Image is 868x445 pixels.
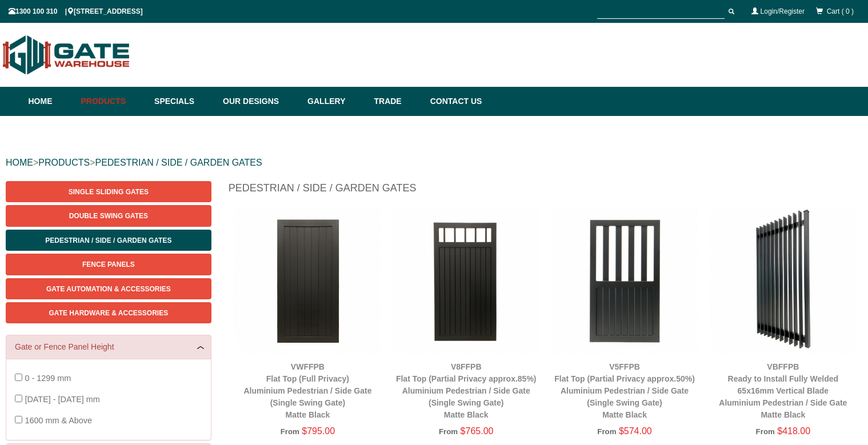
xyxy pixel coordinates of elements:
[38,158,90,167] a: PRODUCTS
[25,395,99,404] span: [DATE] - [DATE] mm
[217,87,302,116] a: Our Designs
[425,87,482,116] a: Contact Us
[69,188,149,196] span: Single Sliding Gates
[710,207,857,354] img: VBFFPB - Ready to Install Fully Welded 65x16mm Vertical Blade - Aluminium Pedestrian / Side Gate ...
[15,341,202,353] a: Gate or Fence Panel Height
[49,309,169,317] span: Gate Hardware & Accessories
[6,302,211,323] a: Gate Hardware & Accessories
[243,362,371,419] a: VWFFPBFlat Top (Full Privacy)Aluminium Pedestrian / Side Gate (Single Swing Gate)Matte Black
[719,362,847,419] a: VBFFPBReady to Install Fully Welded 65x16mm Vertical BladeAluminium Pedestrian / Side GateMatte B...
[597,5,725,19] input: SEARCH PRODUCTS
[6,145,862,181] div: > >
[6,205,211,226] a: Double Swing Gates
[6,181,211,202] a: Single Sliding Gates
[619,426,652,436] span: $574.00
[302,87,368,116] a: Gallery
[25,374,71,383] span: 0 - 1299 mm
[439,427,458,436] span: From
[149,87,217,116] a: Specials
[234,207,381,354] img: VWFFPB - Flat Top (Full Privacy) - Aluminium Pedestrian / Side Gate (Single Swing Gate) - Matte B...
[6,158,33,167] a: HOME
[6,254,211,275] a: Fence Panels
[95,158,262,167] a: PEDESTRIAN / SIDE / GARDEN GATES
[396,362,537,419] a: V8FFPBFlat Top (Partial Privacy approx.85%)Aluminium Pedestrian / Side Gate (Single Swing Gate)Ma...
[6,278,211,299] a: Gate Automation & Accessories
[761,7,805,15] a: Login/Register
[75,87,149,116] a: Products
[46,285,171,293] span: Gate Automation & Accessories
[229,181,862,201] h1: Pedestrian / Side / Garden Gates
[69,212,148,220] span: Double Swing Gates
[756,427,775,436] span: From
[368,87,424,116] a: Trade
[6,230,211,251] a: Pedestrian / Side / Garden Gates
[281,427,299,436] span: From
[393,207,539,354] img: V8FFPB - Flat Top (Partial Privacy approx.85%) - Aluminium Pedestrian / Side Gate (Single Swing G...
[29,87,75,116] a: Home
[551,207,698,354] img: V5FFPB - Flat Top (Partial Privacy approx.50%) - Aluminium Pedestrian / Side Gate (Single Swing G...
[25,416,92,425] span: 1600 mm & Above
[302,426,335,436] span: $795.00
[597,427,616,436] span: From
[461,426,494,436] span: $765.00
[827,7,854,15] span: Cart ( 0 )
[82,260,135,268] span: Fence Panels
[9,7,143,15] span: 1300 100 310 | [STREET_ADDRESS]
[777,426,810,436] span: $418.00
[554,362,695,419] a: V5FFPBFlat Top (Partial Privacy approx.50%)Aluminium Pedestrian / Side Gate (Single Swing Gate)Ma...
[45,236,171,244] span: Pedestrian / Side / Garden Gates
